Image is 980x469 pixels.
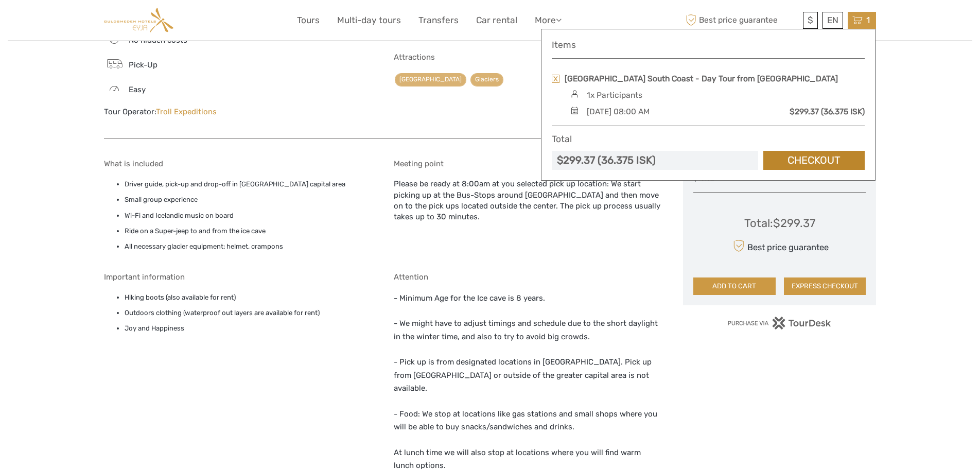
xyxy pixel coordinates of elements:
a: Checkout [763,151,865,170]
img: calendar-black.svg [568,107,582,114]
h5: Attention [394,272,662,282]
span: 1 [865,15,871,25]
div: [DATE] 08:00 AM [587,106,650,117]
a: Car rental [476,13,517,28]
p: - Food: We stop at locations like gas stations and small shops where you will be able to buy snac... [394,408,662,434]
li: All necessary glacier equipment: helmet, crampons [125,241,372,252]
p: - We might have to adjust timings and schedule due to the short daylight in the winter time, and ... [394,317,662,343]
div: Tour Operator: [104,107,372,117]
div: EN [822,12,843,29]
a: Tours [297,13,320,28]
li: Hiking boots (also available for rent) [125,292,372,303]
li: Small group experience [125,194,372,205]
img: Guldsmeden Eyja [104,8,173,33]
button: Open LiveChat chat widget [118,16,131,28]
div: Please be ready at 8:00am at you selected pick up location: We start picking up at the Bus-Stops ... [394,159,662,257]
li: Wi-Fi and Icelandic music on board [125,210,372,221]
a: Multi-day tours [337,13,401,28]
a: Glaciers [470,73,503,86]
li: Outdoors clothing (waterproof out layers are available for rent) [125,307,372,319]
a: Troll Expeditions [156,107,217,116]
h5: Attractions [394,53,662,62]
span: Pick-Up [129,60,157,70]
h5: Meeting point [394,159,662,168]
img: PurchaseViaTourDesk.png [727,317,832,329]
div: $299.37 (36.375 ISK) [790,106,865,117]
li: Driver guide, pick-up and drop-off in [GEOGRAPHIC_DATA] capital area [125,179,372,190]
a: More [535,13,562,28]
li: Joy and Happiness [125,323,372,334]
p: We're away right now. Please check back later! [14,18,116,26]
span: $ [808,15,813,25]
h5: What is included [104,159,372,168]
h4: Items [552,40,865,50]
span: Easy [129,85,146,94]
a: [GEOGRAPHIC_DATA] South Coast - Day Tour from [GEOGRAPHIC_DATA] [565,73,838,84]
a: Transfers [418,13,459,28]
a: [GEOGRAPHIC_DATA] [395,73,466,86]
p: - Minimum Age for the Ice cave is 8 years. [394,292,662,305]
span: Best price guarantee [683,12,800,29]
button: ADD TO CART [693,277,776,295]
div: 1x Participants [587,90,642,101]
img: person.svg [568,90,582,98]
div: Total : $299.37 [744,215,815,231]
div: Best price guarantee [730,237,829,255]
div: $299.37 (36.375 ISK) [557,153,656,168]
button: EXPRESS CHECKOUT [784,277,866,295]
li: Ride on a Super-jeep to and from the ice cave [125,225,372,237]
h4: Total [552,134,572,145]
h5: Important information [104,272,372,282]
p: - Pick up is from designated locations in [GEOGRAPHIC_DATA]. Pick up from [GEOGRAPHIC_DATA] or ou... [394,356,662,395]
